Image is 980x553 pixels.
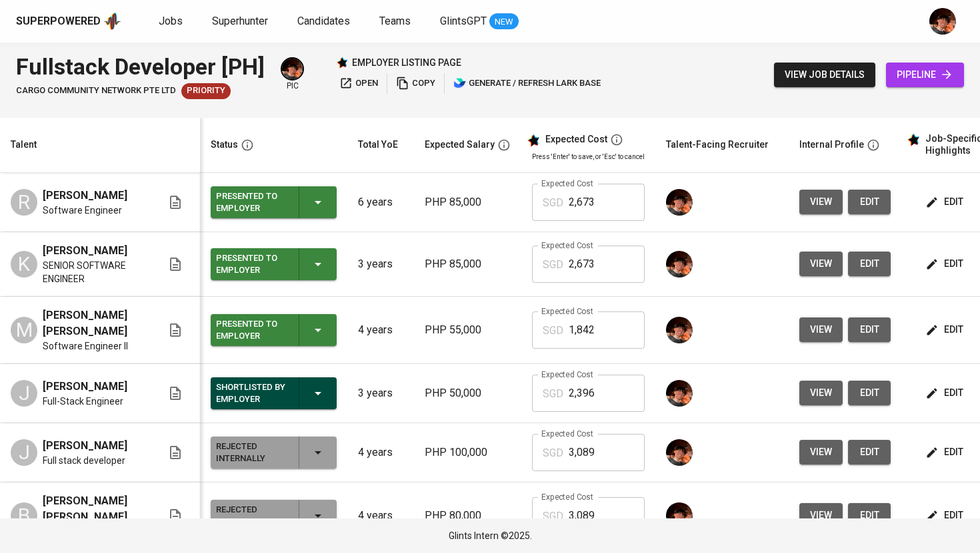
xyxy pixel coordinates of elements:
[211,377,337,409] button: Shortlisted by Employer
[543,386,563,402] p: SGD
[859,256,880,272] span: edit
[281,57,304,92] div: pic
[425,385,511,401] p: PHP 50,000
[666,502,693,529] img: diemas@glints.com
[11,317,37,343] div: M
[848,381,891,405] button: edit
[543,195,563,211] p: SGD
[43,307,146,339] span: [PERSON_NAME] [PERSON_NAME]
[211,314,337,346] button: Presented to Employer
[799,252,843,276] button: view
[810,256,832,272] span: view
[43,204,122,217] span: Software Engineer
[358,322,403,338] p: 4 years
[928,256,963,272] span: edit
[336,73,381,94] a: open
[928,507,963,524] span: edit
[43,454,125,467] span: Full stack developer
[216,501,288,530] div: Rejected Internally
[358,508,403,524] p: 4 years
[43,188,127,204] span: [PERSON_NAME]
[43,243,127,259] span: [PERSON_NAME]
[923,252,969,276] button: edit
[489,15,519,29] span: NEW
[181,85,231,97] span: Priority
[666,189,693,216] img: diemas@glints.com
[11,136,37,153] div: Talent
[923,381,969,405] button: edit
[897,67,953,83] span: pipeline
[848,317,891,342] button: edit
[43,438,127,454] span: [PERSON_NAME]
[352,56,461,69] p: employer listing page
[848,190,891,214] button: edit
[11,502,37,529] div: B
[923,190,969,214] button: edit
[425,136,495,153] div: Expected Salary
[16,11,121,31] a: Superpoweredapp logo
[666,317,693,343] img: diemas@glints.com
[181,83,231,99] div: Client Priority, More Profiles Required
[923,503,969,528] button: edit
[859,444,880,461] span: edit
[810,507,832,524] span: view
[216,315,288,345] div: Presented to Employer
[666,439,693,466] img: diemas@glints.com
[16,51,265,83] div: Fullstack Developer [PH]
[810,194,832,210] span: view
[923,440,969,464] button: edit
[358,194,403,210] p: 6 years
[216,188,288,217] div: Presented to Employer
[336,57,348,69] img: Glints Star
[923,317,969,342] button: edit
[453,76,601,91] span: generate / refresh lark base
[799,503,843,528] button: view
[212,15,268,27] span: Superhunter
[799,190,843,214] button: view
[425,445,511,461] p: PHP 100,000
[43,259,146,285] span: SENIOR SOFTWARE ENGINEER
[859,321,880,338] span: edit
[527,134,540,147] img: glints_star.svg
[11,251,37,277] div: K
[907,133,920,146] img: glints_star.svg
[159,13,185,30] a: Jobs
[543,323,563,339] p: SGD
[425,322,511,338] p: PHP 55,000
[211,500,337,532] button: Rejected Internally
[211,136,238,153] div: Status
[666,251,693,277] img: diemas@glints.com
[848,252,891,276] button: edit
[11,439,37,466] div: J
[216,438,288,467] div: Rejected Internally
[545,134,607,146] div: Expected Cost
[785,67,865,83] span: view job details
[848,503,891,528] button: edit
[848,440,891,464] button: edit
[425,194,511,210] p: PHP 85,000
[358,136,398,153] div: Total YoE
[666,136,769,153] div: Talent-Facing Recruiter
[211,248,337,280] button: Presented to Employer
[886,63,964,87] a: pipeline
[425,256,511,272] p: PHP 85,000
[450,73,604,94] button: lark generate / refresh lark base
[216,250,288,279] div: Presented to Employer
[859,507,880,524] span: edit
[11,189,37,216] div: R
[211,437,337,468] button: Rejected Internally
[216,379,288,408] div: Shortlisted by Employer
[774,63,875,87] button: view job details
[928,444,963,461] span: edit
[282,59,303,79] img: diemas@glints.com
[453,77,467,90] img: lark
[43,339,128,353] span: Software Engineer II
[928,194,963,210] span: edit
[929,8,956,35] img: diemas@glints.com
[297,15,350,27] span: Candidates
